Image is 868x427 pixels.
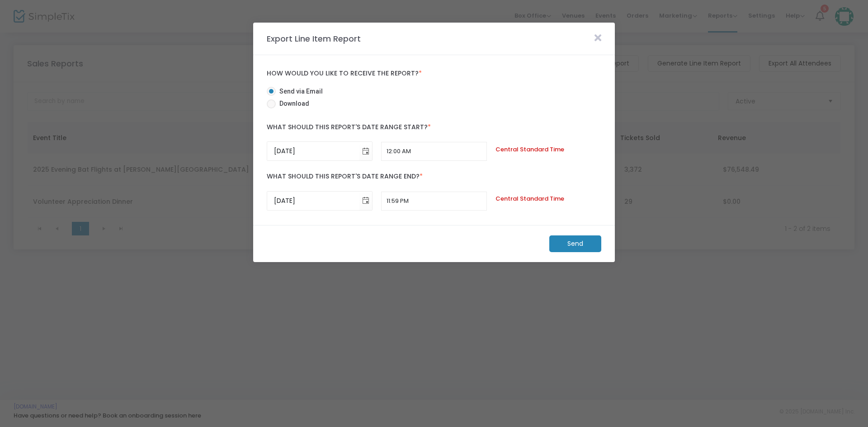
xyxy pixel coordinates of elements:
[253,23,615,55] m-panel-header: Export Line Item Report
[267,168,601,186] label: What should this report's date range end?
[262,33,365,45] m-panel-title: Export Line Item Report
[267,142,359,160] input: Select date
[491,145,606,154] div: Central Standard Time
[276,87,323,96] span: Send via Email
[491,194,606,203] div: Central Standard Time
[267,118,601,137] label: What should this report's date range start?
[549,235,601,252] m-button: Send
[276,99,309,108] span: Download
[267,192,359,210] input: Select date
[267,70,601,78] label: How would you like to receive the report?
[359,192,372,210] button: Toggle calendar
[359,142,372,160] button: Toggle calendar
[381,142,487,161] input: Select Time
[381,192,487,211] input: Select Time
